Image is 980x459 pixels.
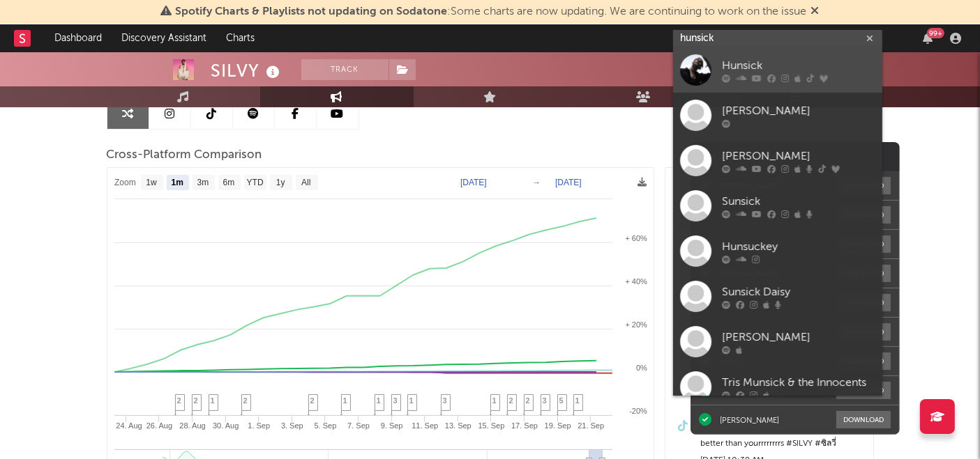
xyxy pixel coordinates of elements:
span: 2 [243,396,248,405]
span: 3 [443,396,447,405]
button: Download [836,411,891,428]
text: 0% [636,364,647,372]
span: 2 [194,396,198,405]
div: [PERSON_NAME] [720,415,779,425]
text: 28. Aug [179,421,205,430]
span: 1 [343,396,347,405]
div: Hunsuckey [722,239,875,256]
text: 11. Sep [412,421,438,430]
text: 5. Sep [314,421,336,430]
a: Discovery Assistant [112,24,216,52]
span: 5 [559,396,564,405]
span: 1 [211,396,215,405]
a: Dashboard [45,24,112,52]
button: Track [301,59,389,80]
span: 2 [526,396,530,405]
text: 19. Sep [544,421,571,430]
div: 99 + [927,28,944,38]
text: All [301,178,310,188]
span: 1 [409,396,414,405]
a: Sunsick Daisy [673,274,882,319]
span: 3 [543,396,547,405]
text: 21. Sep [578,421,604,430]
span: 1 [492,396,497,405]
text: 15. Sep [478,421,504,430]
a: Hunsuckey [673,228,882,274]
span: 1 [575,396,580,405]
text: 24. Aug [116,421,142,430]
text: 26. Aug [146,421,172,430]
text: → [532,178,541,187]
text: YTD [246,178,263,188]
div: better than yourrrrrrrrs #SILVY #ซิลวี่ [700,435,866,452]
a: [PERSON_NAME] [673,93,882,138]
div: [PERSON_NAME] [722,103,875,120]
text: + 60% [625,234,647,242]
text: 1w [146,178,157,188]
div: Sunsick [722,194,875,210]
a: Tris Munsick & the Innocents [673,364,882,410]
text: 9. Sep [380,421,402,430]
div: [PERSON_NAME] [722,148,875,165]
div: [PERSON_NAME] [722,329,875,346]
a: Hunsick [673,47,882,93]
span: 2 [509,396,513,405]
text: 30. Aug [212,421,238,430]
text: + 40% [625,277,647,286]
a: [PERSON_NAME] [673,319,882,364]
a: Charts [216,24,264,52]
text: [DATE] [460,178,487,187]
button: 99+ [923,33,933,44]
div: SILVY [211,59,284,82]
span: 2 [177,396,181,405]
span: Cross-Platform Comparison [107,147,262,164]
span: Spotify Charts & Playlists not updating on Sodatone [176,6,448,17]
text: + 20% [625,320,647,329]
a: Sunsick [673,183,882,228]
span: : Some charts are now updating. We are continuing to work on the issue [176,6,807,17]
div: Tris Munsick & the Innocents [722,375,875,391]
text: 1. Sep [248,421,270,430]
text: 1y [276,178,285,188]
text: Zoom [114,178,136,188]
span: 3 [393,396,398,405]
text: -20% [629,407,647,415]
text: 3. Sep [280,421,303,430]
text: 3m [197,178,209,188]
text: 7. Sep [347,421,370,430]
div: Hunsick [722,58,875,75]
span: Dismiss [811,6,820,17]
text: 1m [171,178,183,188]
span: 1 [377,396,381,405]
text: [DATE] [555,178,582,187]
text: 13. Sep [444,421,471,430]
input: Search for artists [673,30,882,47]
text: 17. Sep [511,421,538,430]
div: Sunsick Daisy [722,284,875,301]
span: 2 [310,396,315,405]
a: [PERSON_NAME] [673,138,882,183]
text: 6m [223,178,234,188]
